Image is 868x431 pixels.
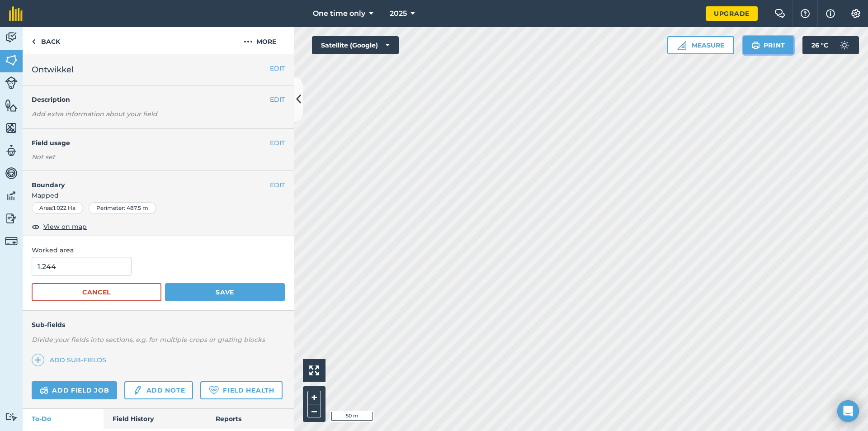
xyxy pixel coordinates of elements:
[32,336,265,344] em: Divide your fields into sections, e.g. for multiple crops or grazing blocks
[307,391,321,404] button: +
[5,189,18,203] img: svg+xml;base64,PD94bWwgdmVyc2lvbj0iMS4wIiBlbmNvZGluZz0idXRmLTgiPz4KPCEtLSBHZW5lcmF0b3I6IEFkb2JlIE...
[677,41,686,50] img: Ruler icon
[104,409,206,429] a: Field History
[9,6,23,21] img: fieldmargin Logo
[32,63,74,76] span: Ontwikkel
[667,36,734,54] button: Measure
[32,95,285,104] h4: Description
[743,36,794,54] button: Print
[5,99,18,112] img: svg+xml;base64,PHN2ZyB4bWxucz0iaHR0cDovL3d3dy53My5vcmcvMjAwMC9zdmciIHdpZHRoPSI1NiIgaGVpZ2h0PSI2MC...
[270,95,285,104] button: EDIT
[35,355,41,365] img: svg+xml;base64,PHN2ZyB4bWxucz0iaHR0cDovL3d3dy53My5vcmcvMjAwMC9zdmciIHdpZHRoPSIxNCIgaGVpZ2h0PSIyNC...
[32,110,157,118] em: Add extra information about your field
[800,9,811,18] img: A question mark icon
[165,283,285,301] button: Save
[5,76,18,89] img: svg+xml;base64,PD94bWwgdmVyc2lvbj0iMS4wIiBlbmNvZGluZz0idXRmLTgiPz4KPCEtLSBHZW5lcmF0b3I6IEFkb2JlIE...
[5,235,18,247] img: svg+xml;base64,PD94bWwgdmVyc2lvbj0iMS4wIiBlbmNvZGluZz0idXRmLTgiPz4KPCEtLSBHZW5lcmF0b3I6IEFkb2JlIE...
[200,381,282,399] a: Field Health
[226,27,294,54] button: More
[32,138,270,148] h4: Field usage
[207,409,294,429] a: Reports
[5,166,18,180] img: svg+xml;base64,PD94bWwgdmVyc2lvbj0iMS4wIiBlbmNvZGluZz0idXRmLTgiPz4KPCEtLSBHZW5lcmF0b3I6IEFkb2JlIE...
[5,212,18,225] img: svg+xml;base64,PD94bWwgdmVyc2lvbj0iMS4wIiBlbmNvZGluZz0idXRmLTgiPz4KPCEtLSBHZW5lcmF0b3I6IEFkb2JlIE...
[309,365,319,375] img: Four arrows, one pointing top left, one top right, one bottom right and the last bottom left
[850,9,861,18] img: A cog icon
[244,36,253,47] img: svg+xml;base64,PHN2ZyB4bWxucz0iaHR0cDovL3d3dy53My5vcmcvMjAwMC9zdmciIHdpZHRoPSIyMCIgaGVpZ2h0PSIyNC...
[32,221,40,232] img: svg+xml;base64,PHN2ZyB4bWxucz0iaHR0cDovL3d3dy53My5vcmcvMjAwMC9zdmciIHdpZHRoPSIxOCIgaGVpZ2h0PSIyNC...
[270,138,285,148] button: EDIT
[23,320,294,330] h4: Sub-fields
[307,404,321,417] button: –
[706,6,758,21] a: Upgrade
[826,8,835,19] img: svg+xml;base64,PHN2ZyB4bWxucz0iaHR0cDovL3d3dy53My5vcmcvMjAwMC9zdmciIHdpZHRoPSIxNyIgaGVpZ2h0PSIxNy...
[802,36,859,54] button: 26 °C
[23,171,270,190] h4: Boundary
[5,144,18,157] img: svg+xml;base64,PD94bWwgdmVyc2lvbj0iMS4wIiBlbmNvZGluZz0idXRmLTgiPz4KPCEtLSBHZW5lcmF0b3I6IEFkb2JlIE...
[32,283,161,301] button: Cancel
[132,385,142,396] img: svg+xml;base64,PD94bWwgdmVyc2lvbj0iMS4wIiBlbmNvZGluZz0idXRmLTgiPz4KPCEtLSBHZW5lcmF0b3I6IEFkb2JlIE...
[313,8,365,19] span: One time only
[270,180,285,190] button: EDIT
[89,202,156,214] div: Perimeter : 487.5 m
[32,245,285,255] span: Worked area
[32,221,87,232] button: View on map
[774,9,785,18] img: Two speech bubbles overlapping with the left bubble in the forefront
[5,53,18,67] img: svg+xml;base64,PHN2ZyB4bWxucz0iaHR0cDovL3d3dy53My5vcmcvMjAwMC9zdmciIHdpZHRoPSI1NiIgaGVpZ2h0PSI2MC...
[811,36,828,54] span: 26 ° C
[5,121,18,135] img: svg+xml;base64,PHN2ZyB4bWxucz0iaHR0cDovL3d3dy53My5vcmcvMjAwMC9zdmciIHdpZHRoPSI1NiIgaGVpZ2h0PSI2MC...
[835,36,854,54] img: svg+xml;base64,PD94bWwgdmVyc2lvbj0iMS4wIiBlbmNvZGluZz0idXRmLTgiPz4KPCEtLSBHZW5lcmF0b3I6IEFkb2JlIE...
[32,152,285,161] div: Not set
[751,40,760,51] img: svg+xml;base64,PHN2ZyB4bWxucz0iaHR0cDovL3d3dy53My5vcmcvMjAwMC9zdmciIHdpZHRoPSIxOSIgaGVpZ2h0PSIyNC...
[312,36,399,54] button: Satellite (Google)
[5,31,18,44] img: svg+xml;base64,PD94bWwgdmVyc2lvbj0iMS4wIiBlbmNvZGluZz0idXRmLTgiPz4KPCEtLSBHZW5lcmF0b3I6IEFkb2JlIE...
[23,190,294,200] span: Mapped
[40,385,48,396] img: svg+xml;base64,PD94bWwgdmVyc2lvbj0iMS4wIiBlbmNvZGluZz0idXRmLTgiPz4KPCEtLSBHZW5lcmF0b3I6IEFkb2JlIE...
[270,63,285,73] button: EDIT
[23,27,69,54] a: Back
[32,202,83,214] div: Area : 1.022 Ha
[43,222,87,232] span: View on map
[23,409,104,429] a: To-Do
[5,412,18,421] img: svg+xml;base64,PD94bWwgdmVyc2lvbj0iMS4wIiBlbmNvZGluZz0idXRmLTgiPz4KPCEtLSBHZW5lcmF0b3I6IEFkb2JlIE...
[32,36,36,47] img: svg+xml;base64,PHN2ZyB4bWxucz0iaHR0cDovL3d3dy53My5vcmcvMjAwMC9zdmciIHdpZHRoPSI5IiBoZWlnaHQ9IjI0Ii...
[32,354,110,366] a: Add sub-fields
[32,381,117,399] a: Add field job
[390,8,407,19] span: 2025
[837,400,859,422] div: Open Intercom Messenger
[124,381,193,399] a: Add note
